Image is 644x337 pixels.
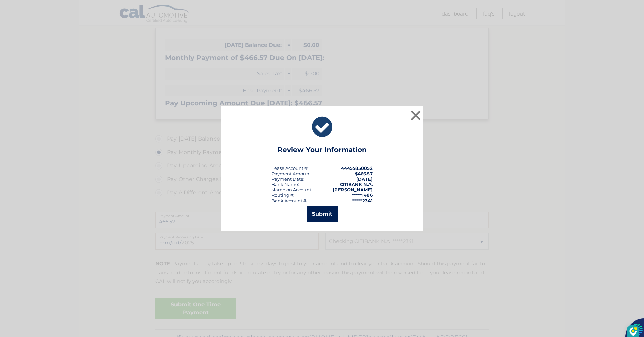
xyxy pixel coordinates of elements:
div: : [271,176,304,182]
strong: [PERSON_NAME] [333,187,373,192]
span: [DATE] [356,176,373,182]
img: DzVsEph+IJtmAAAAAElFTkSuQmCC [629,327,637,336]
strong: 44455850052 [341,165,373,171]
div: Name on Account: [271,187,312,192]
div: Payment Amount: [271,171,312,176]
div: Routing #: [271,192,294,198]
div: Lease Account #: [271,165,309,171]
div: Bank Name: [271,182,299,187]
span: Payment Date [271,176,303,182]
button: Submit [307,206,338,222]
h3: Review Your Information [278,146,367,157]
div: Bank Account #: [271,198,308,203]
button: × [409,109,422,122]
strong: CITIBANK N.A. [340,182,373,187]
span: $466.57 [355,171,373,176]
